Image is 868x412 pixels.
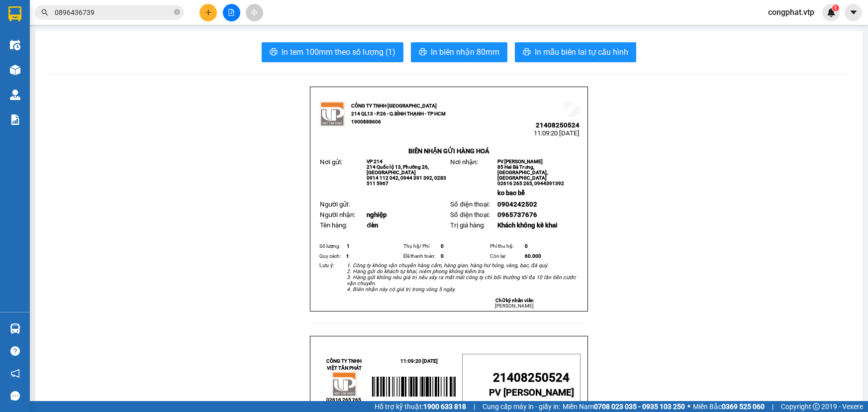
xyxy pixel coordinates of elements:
button: file-add [223,4,240,21]
span: close-circle [174,8,180,17]
span: Số điện thoại: [450,211,489,218]
span: 60.000 [525,253,541,259]
span: 214 Quốc lộ 13, Phường 26, [GEOGRAPHIC_DATA] [367,164,429,175]
span: Nơi nhận: [450,158,478,166]
span: 85 Hai Bà Trưng, [GEOGRAPHIC_DATA], [GEOGRAPHIC_DATA] [497,164,548,181]
button: plus [199,4,217,21]
strong: CÔNG TY TNHH [GEOGRAPHIC_DATA] 214 QL13 - P.26 - Q.BÌNH THẠNH - TP HCM 1900888606 [351,103,446,124]
span: In mẫu biên lai tự cấu hình [535,46,628,58]
span: 21408250524 [493,371,570,385]
td: Còn lại: [488,251,523,261]
span: 21408250524 [536,121,579,129]
span: PV [PERSON_NAME] [497,159,543,164]
img: warehouse-icon [10,90,20,100]
span: file-add [228,9,235,16]
td: Quy cách: [318,251,345,261]
img: logo [320,102,345,126]
td: Đã thanh toán: [402,251,439,261]
span: 0914 112 042, 0944 391 392, 0283 511 5967 [367,175,446,186]
span: Số điện thoại: [450,201,489,208]
button: printerIn biên nhận 80mm [411,42,507,62]
strong: BIÊN NHẬN GỬI HÀNG HOÁ [408,147,489,155]
td: Phí thu hộ: [488,241,523,251]
img: solution-icon [10,114,20,125]
span: 1 [347,243,350,249]
span: 02616 265 265, 0944391392 [326,397,362,410]
span: printer [419,48,427,57]
span: VP 214 [367,159,383,164]
img: logo [332,372,357,397]
span: 0904242502 [497,201,537,208]
sup: 1 [832,4,839,11]
span: printer [270,48,278,57]
span: 0 [525,243,528,249]
strong: 1900 633 818 [423,403,466,411]
img: warehouse-icon [10,40,20,50]
span: 11:09:20 [DATE] [400,358,438,364]
span: 1 [834,4,837,11]
span: congphat.vtp [760,6,822,18]
button: aim [246,4,263,21]
img: warehouse-icon [10,65,20,75]
span: Tên hàng: [320,221,347,229]
span: message [10,391,20,401]
td: Số lượng: [318,241,345,251]
span: 02616 265 265, 0944391392 [497,181,564,186]
strong: Chữ ký nhân viên [495,298,534,303]
span: | [474,401,475,412]
button: printerIn tem 100mm theo số lượng (1) [262,42,403,62]
span: Miền Bắc [693,401,765,412]
span: Người gửi: [320,201,350,208]
span: ⚪️ [687,405,690,409]
strong: 0369 525 060 [722,403,765,411]
span: [PERSON_NAME] [495,303,534,309]
span: đèn [367,221,378,229]
img: logo-vxr [8,6,21,21]
span: printer [523,48,531,57]
span: 0965737676 [497,211,537,218]
span: Trị giá hàng: [450,221,485,229]
span: 11:09:20 [DATE] [534,129,579,137]
span: Miền Nam [563,401,685,412]
span: | [772,401,773,412]
span: search [41,9,48,16]
span: Cung cấp máy in - giấy in: [482,401,560,412]
span: 0 [441,253,444,259]
button: printerIn mẫu biên lai tự cấu hình [515,42,636,62]
span: Lưu ý: [319,262,334,269]
span: notification [10,369,20,378]
span: plus [205,9,212,16]
input: Tìm tên, số ĐT hoặc mã đơn [55,7,172,18]
span: In biên nhận 80mm [431,46,499,58]
span: Người nhận: [320,211,355,218]
span: ko bao bể [497,189,525,197]
img: warehouse-icon [10,323,20,334]
strong: CÔNG TY TNHH VIỆT TÂN PHÁT [326,358,362,371]
span: 0 [441,243,444,249]
span: copyright [813,403,820,410]
span: Khách không kê khai [497,221,557,229]
button: caret-down [845,4,862,21]
span: aim [251,9,258,16]
span: question-circle [10,346,20,356]
span: Hỗ trợ kỹ thuật: [375,401,466,412]
span: close-circle [174,9,180,15]
span: PV [PERSON_NAME] [489,387,574,398]
strong: 0708 023 035 - 0935 103 250 [594,403,685,411]
span: nghiệp [367,211,386,218]
span: caret-down [849,8,858,17]
span: Nơi gửi: [320,158,342,166]
span: t [347,253,348,259]
em: 1. Công ty không vận chuyển hàng cấm, hàng gian, hàng hư hỏng, vàng, bạc, đá quý. 2. Hàng gửi do ... [347,262,576,293]
img: icon-new-feature [827,8,836,17]
td: Thụ hộ/ Phí [402,241,439,251]
span: In tem 100mm theo số lượng (1) [282,46,395,58]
